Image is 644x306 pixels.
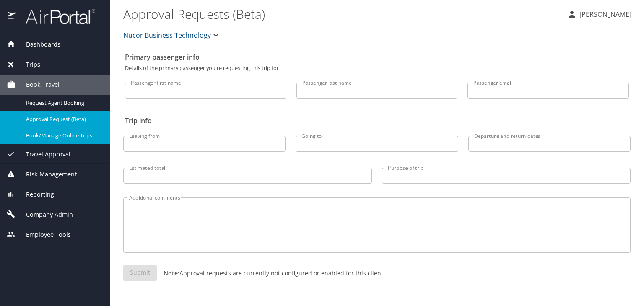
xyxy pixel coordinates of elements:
[577,9,631,19] p: [PERSON_NAME]
[16,40,60,49] span: Dashboards
[164,269,179,277] strong: Note:
[26,132,100,140] span: Book/Manage Online Trips
[16,150,70,159] span: Travel Approval
[16,170,77,179] span: Risk Management
[120,27,224,44] button: Nucor Business Technology
[16,60,40,69] span: Trips
[157,269,383,277] p: Approval requests are currently not configured or enabled for this client
[16,8,95,25] img: airportal-logo.png
[125,65,629,71] p: Details of the primary passenger you're requesting this trip for
[16,80,60,89] span: Book Travel
[123,29,211,41] span: Nucor Business Technology
[123,1,560,27] h1: Approval Requests (Beta)
[26,99,100,107] span: Request Agent Booking
[125,114,629,127] h2: Trip info
[26,115,100,123] span: Approval Request (Beta)
[8,8,16,25] img: icon-airportal.png
[16,210,73,219] span: Company Admin
[16,230,71,239] span: Employee Tools
[16,190,54,199] span: Reporting
[125,50,629,64] h2: Primary passenger info
[563,7,635,22] button: [PERSON_NAME]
